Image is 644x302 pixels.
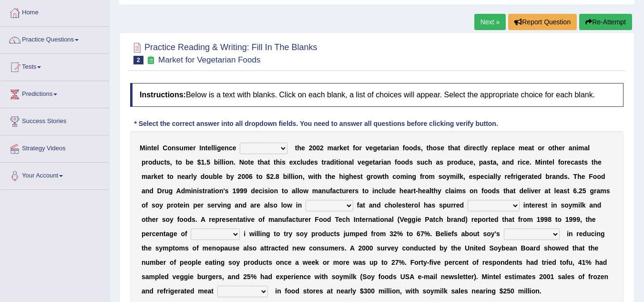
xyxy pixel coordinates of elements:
[130,41,317,64] h2: Practice Reading & Writing: Fill In The Blanks
[530,158,532,166] b: .
[233,144,236,152] b: e
[338,158,340,166] b: i
[336,158,338,166] b: t
[303,173,305,180] b: ,
[576,144,578,152] b: i
[330,158,335,166] b: d
[313,173,315,180] b: i
[535,158,541,166] b: M
[548,144,552,152] b: o
[145,158,148,166] b: r
[260,158,264,166] b: h
[395,158,397,166] b: f
[572,144,577,152] b: n
[458,158,462,166] b: d
[504,144,508,152] b: a
[0,81,109,105] a: Predictions
[405,158,409,166] b: d
[373,144,377,152] b: g
[502,158,506,166] b: a
[357,173,361,180] b: s
[291,173,293,180] b: l
[154,173,158,180] b: k
[241,173,245,180] b: 0
[201,158,204,166] b: 1
[348,158,352,166] b: a
[397,158,401,166] b: o
[130,119,502,129] div: * Select the correct answer into all dropdown fields. You need to answer all questions before cli...
[238,173,242,180] b: 2
[325,173,327,180] b: t
[204,158,206,166] b: .
[353,173,357,180] b: e
[424,158,428,166] b: c
[276,158,280,166] b: h
[312,144,316,152] b: 0
[167,144,172,152] b: o
[229,144,233,152] b: c
[510,158,514,166] b: d
[578,144,584,152] b: m
[322,158,324,166] b: t
[289,158,293,166] b: e
[209,173,213,180] b: u
[420,158,425,166] b: u
[282,158,286,166] b: s
[230,173,234,180] b: y
[184,144,189,152] b: m
[547,158,549,166] b: t
[369,144,373,152] b: e
[214,158,218,166] b: b
[578,158,582,166] b: s
[293,158,297,166] b: x
[454,144,458,152] b: a
[383,158,387,166] b: a
[498,144,502,152] b: p
[339,144,343,152] b: k
[381,144,383,152] b: t
[317,173,322,180] b: h
[190,158,194,166] b: e
[0,108,109,132] a: Success Stories
[494,144,498,152] b: e
[333,144,337,152] b: a
[506,158,510,166] b: n
[409,144,413,152] b: o
[482,144,484,152] b: l
[406,173,408,180] b: i
[502,144,504,152] b: l
[571,158,574,166] b: c
[549,158,552,166] b: e
[359,144,362,152] b: r
[300,158,302,166] b: l
[476,144,480,152] b: c
[324,158,326,166] b: r
[524,144,528,152] b: e
[450,144,454,152] b: h
[222,158,224,166] b: l
[559,144,562,152] b: e
[274,173,276,180] b: .
[220,158,222,166] b: l
[474,14,506,30] a: Next »
[148,158,153,166] b: o
[552,158,554,166] b: l
[468,144,470,152] b: i
[293,173,295,180] b: i
[522,158,526,166] b: c
[526,158,530,166] b: e
[466,158,470,166] b: c
[205,144,208,152] b: t
[528,144,532,152] b: a
[396,173,400,180] b: o
[166,158,170,166] b: s
[206,158,210,166] b: 5
[470,144,472,152] b: r
[179,144,184,152] b: u
[142,158,146,166] b: p
[158,55,261,64] small: Market for Vegetarian Foods
[592,158,594,166] b: t
[538,144,542,152] b: o
[295,144,297,152] b: t
[169,173,174,180] b: o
